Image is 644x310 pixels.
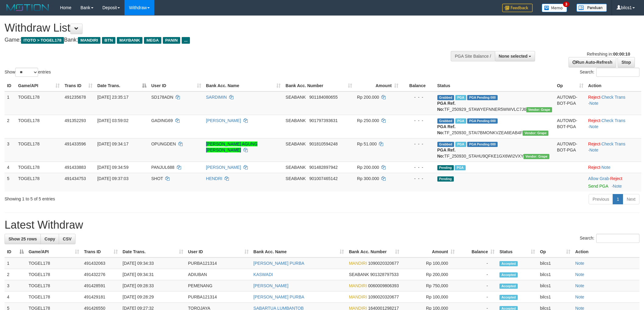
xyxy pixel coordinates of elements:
span: Accepted [499,272,518,278]
th: Status [435,80,555,91]
td: [DATE] 09:34:33 [120,257,186,269]
th: Status: activate to sort column ascending [497,246,537,257]
a: [PERSON_NAME] [254,283,289,288]
input: Search: [596,234,639,243]
td: - [457,269,497,280]
td: 2 [5,269,26,280]
span: Copy 0060009806393 to clipboard [368,283,399,288]
a: SARDIMIN [206,95,227,100]
span: [DATE] 23:35:17 [97,95,128,100]
td: 4 [5,291,26,303]
th: Amount: activate to sort column ascending [402,246,457,257]
div: PGA Site Balance / [451,51,495,61]
h4: Game: Bank: [5,37,423,43]
span: PGA Pending [467,118,498,124]
td: · [586,173,641,192]
td: TOGEL178 [26,269,82,280]
th: Action [586,80,641,91]
a: Run Auto-Refresh [569,57,616,67]
span: MANDIRI [78,37,100,44]
td: 3 [5,280,26,291]
td: · [586,162,641,173]
span: Marked by bilcs1 [455,95,466,100]
th: Trans ID: activate to sort column ascending [62,80,95,91]
a: Stop [618,57,635,67]
td: 491432276 [82,269,120,280]
a: Previous [589,194,613,204]
span: MAYBANK [117,37,142,44]
td: - [457,280,497,291]
td: PEMENANG [186,280,251,291]
span: ... [182,37,190,44]
span: 491433596 [65,141,86,146]
span: Pending [437,165,454,170]
span: Rp 250.000 [357,118,379,123]
span: Vendor URL: https://settle31.1velocity.biz [523,154,549,159]
span: Rp 200.000 [357,95,379,100]
td: AUTOWD-BOT-PGA [555,115,586,138]
td: AUTOWD-BOT-PGA [555,91,586,115]
td: bilcs1 [537,280,573,291]
a: Note [613,184,622,189]
th: Date Trans.: activate to sort column ascending [120,246,186,257]
td: TF_250929_STAWYEFNNER5WWVLC7J6 [435,91,555,115]
span: [DATE] 03:59:02 [97,118,128,123]
td: 2 [5,115,16,138]
td: Rp 100,000 [402,257,457,269]
span: 3 [563,2,569,7]
span: 491433883 [65,165,86,170]
span: Pending [437,176,454,182]
span: Rp 300.000 [357,176,379,181]
label: Search: [580,68,639,77]
span: Copy 901482897942 to clipboard [309,165,338,170]
div: - - - [403,175,432,182]
td: Rp 200,000 [402,269,457,280]
span: Accepted [499,261,518,266]
td: TF_250930_STAI7BMONKVZEA6EAB4F [435,115,555,138]
div: Showing 1 to 5 of 5 entries [5,193,264,202]
td: ADIUBAN [186,269,251,280]
a: Check Trans [601,141,625,146]
span: Copy 901007465142 to clipboard [309,176,338,181]
a: [PERSON_NAME] PURBA [254,295,304,299]
th: Action [573,246,639,257]
td: TOGEL178 [16,91,62,115]
h1: Withdraw List [5,22,423,34]
span: 491434753 [65,176,86,181]
td: TF_250930_STAHU9QFKE1GX6WI2VXY [435,138,555,162]
b: PGA Ref. No: [437,124,456,135]
span: Copy 1090020320677 to clipboard [368,261,399,266]
td: PURBA121314 [186,257,251,269]
span: Copy 1090020320677 to clipboard [368,295,399,299]
td: bilcs1 [537,291,573,303]
span: SEABANK [285,165,306,170]
a: Reject [610,176,622,181]
span: GADING69 [151,118,173,123]
th: ID [5,80,16,91]
span: MANDIRI [349,295,367,299]
span: Rp 200.000 [357,165,379,170]
td: 491428591 [82,280,120,291]
img: Feedback.jpg [502,4,533,12]
td: 1 [5,257,26,269]
span: Grabbed [437,142,454,147]
span: BTN [102,37,115,44]
td: - [457,257,497,269]
th: Game/API: activate to sort column ascending [16,80,62,91]
th: Op: activate to sort column ascending [555,80,586,91]
a: CSV [59,234,75,244]
a: HENDRI [206,176,222,181]
td: · · [586,115,641,138]
a: Note [575,261,584,266]
td: 1 [5,91,16,115]
th: User ID: activate to sort column ascending [186,246,251,257]
a: [PERSON_NAME] PURBA [254,261,304,266]
th: User ID: activate to sort column ascending [149,80,204,91]
span: Marked by bilcs1 [455,142,466,147]
td: Rp 750,000 [402,280,457,291]
th: Balance: activate to sort column ascending [457,246,497,257]
input: Search: [596,68,639,77]
td: [DATE] 09:34:31 [120,269,186,280]
span: Show 25 rows [9,237,37,241]
span: Refreshing in: [587,52,630,56]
